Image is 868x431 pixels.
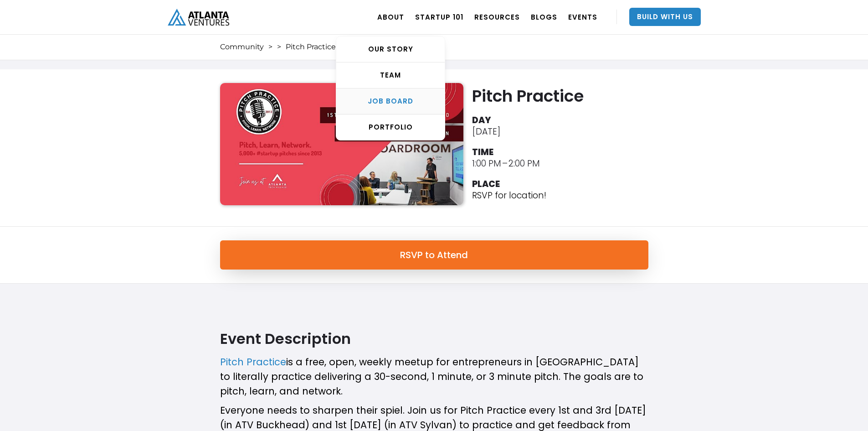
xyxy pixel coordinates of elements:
[508,158,540,169] div: 2:00 PM
[472,146,493,158] div: TIME
[336,88,445,114] a: Job Board
[472,126,500,137] div: [DATE]
[415,4,463,30] a: Startup 101
[220,355,648,399] p: is a free, open, weekly meetup for entrepreneurs in [GEOGRAPHIC_DATA] to literally practice deliv...
[568,4,597,30] a: EVENTS
[220,42,264,52] a: Community
[220,355,286,369] a: Pitch Practice
[472,114,491,126] div: DAY
[277,42,281,52] div: >
[268,42,272,52] div: >
[336,123,445,132] div: PORTFOLIO
[472,190,546,201] p: RSVP for location!
[472,87,652,105] h2: Pitch Practice
[336,114,445,140] a: PORTFOLIO
[336,62,445,88] a: TEAM
[336,97,445,106] div: Job Board
[629,8,701,26] a: Build With Us
[336,71,445,80] div: TEAM
[474,4,520,30] a: RESOURCES
[472,178,500,190] div: PLACE
[531,4,557,30] a: BLOGS
[220,329,648,348] h2: Event Description
[502,158,508,169] div: –
[377,4,404,30] a: ABOUT
[472,158,501,169] div: 1:00 PM
[286,42,336,52] div: Pitch Practice
[336,36,445,62] a: OUR STORY
[220,240,648,270] a: RSVP to Attend
[336,45,445,54] div: OUR STORY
